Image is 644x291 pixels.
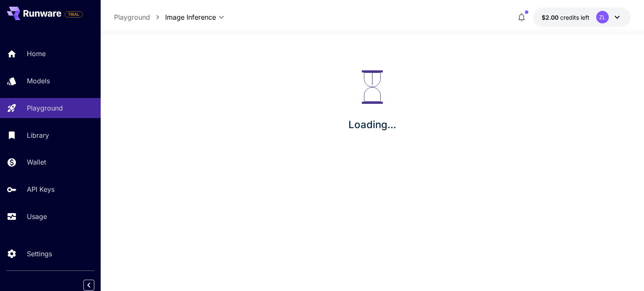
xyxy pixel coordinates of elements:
div: ZL [596,11,609,23]
span: Add your payment card to enable full platform functionality. [65,9,83,19]
p: Wallet [27,157,46,167]
span: TRIAL [65,11,83,18]
p: Home [27,49,46,59]
span: Image Inference [165,12,216,22]
button: Collapse sidebar [83,280,94,291]
span: credits left [560,14,589,21]
p: Usage [27,211,47,221]
p: Library [27,130,49,140]
nav: breadcrumb [114,12,165,22]
p: API Keys [27,184,55,194]
a: Playground [114,12,150,22]
div: $2.00 [542,13,589,22]
span: $2.00 [542,14,560,21]
p: Playground [27,103,63,113]
p: Loading... [348,117,396,132]
button: $2.00ZL [533,8,631,27]
p: Settings [27,249,52,259]
p: Models [27,76,50,86]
